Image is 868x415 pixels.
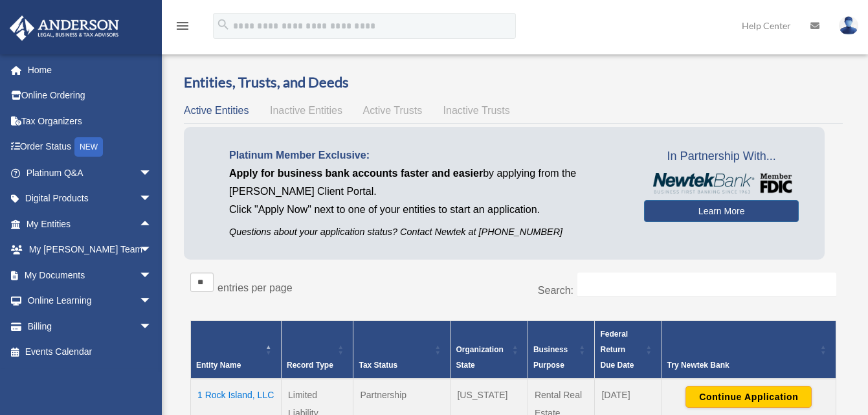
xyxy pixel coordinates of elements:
a: Online Ordering [9,83,172,109]
span: arrow_drop_down [139,313,165,340]
span: Tax Status [359,361,397,370]
a: Order StatusNEW [9,134,172,161]
div: Try Newtek Bank [667,357,816,373]
span: arrow_drop_down [139,160,165,186]
img: User Pic [839,16,858,35]
p: Click "Apply Now" next to one of your entities to start an application. [229,201,625,219]
span: Inactive Entities [270,105,342,116]
th: Federal Return Due Date: Activate to sort [595,320,662,379]
label: Search: [538,285,573,296]
a: Digital Productsarrow_drop_down [9,186,172,212]
a: Events Calendar [9,339,172,365]
th: Tax Status: Activate to sort [353,320,451,379]
span: arrow_drop_down [139,262,165,289]
th: Record Type: Activate to sort [282,320,353,379]
span: arrow_drop_down [139,288,165,315]
img: Anderson Advisors Platinum Portal [6,16,123,41]
a: My Entitiesarrow_drop_up [9,211,165,237]
span: Apply for business bank accounts faster and easier [229,168,483,179]
div: NEW [74,137,103,157]
th: Organization State: Activate to sort [451,320,528,379]
a: My [PERSON_NAME] Teamarrow_drop_down [9,237,172,263]
a: Home [9,57,172,83]
a: Billingarrow_drop_down [9,313,172,339]
span: Record Type [287,361,333,370]
img: NewtekBankLogoSM.png [651,173,792,194]
i: menu [175,18,190,34]
th: Entity Name: Activate to invert sorting [191,320,282,379]
a: Platinum Q&Aarrow_drop_down [9,160,172,186]
label: entries per page [217,282,293,293]
a: Learn More [644,200,799,222]
span: arrow_drop_down [139,186,165,212]
span: Federal Return Due Date [600,330,634,370]
p: Questions about your application status? Contact Newtek at [PHONE_NUMBER] [229,224,625,240]
a: My Documentsarrow_drop_down [9,262,172,288]
th: Try Newtek Bank : Activate to sort [662,320,836,379]
th: Business Purpose: Activate to sort [528,320,595,379]
button: Continue Application [685,386,812,408]
span: In Partnership With... [644,146,799,167]
span: arrow_drop_down [139,237,165,264]
span: arrow_drop_up [139,211,165,238]
span: Active Trusts [363,105,423,116]
span: Active Entities [184,105,249,116]
span: Entity Name [196,361,241,370]
span: Business Purpose [533,345,568,370]
a: Online Learningarrow_drop_down [9,288,172,314]
a: Tax Organizers [9,108,172,134]
span: Organization State [456,345,503,370]
span: Inactive Trusts [443,105,510,116]
a: menu [175,23,190,34]
p: by applying from the [PERSON_NAME] Client Portal. [229,164,625,201]
h3: Entities, Trusts, and Deeds [184,73,843,93]
i: search [216,17,230,32]
p: Platinum Member Exclusive: [229,146,625,164]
